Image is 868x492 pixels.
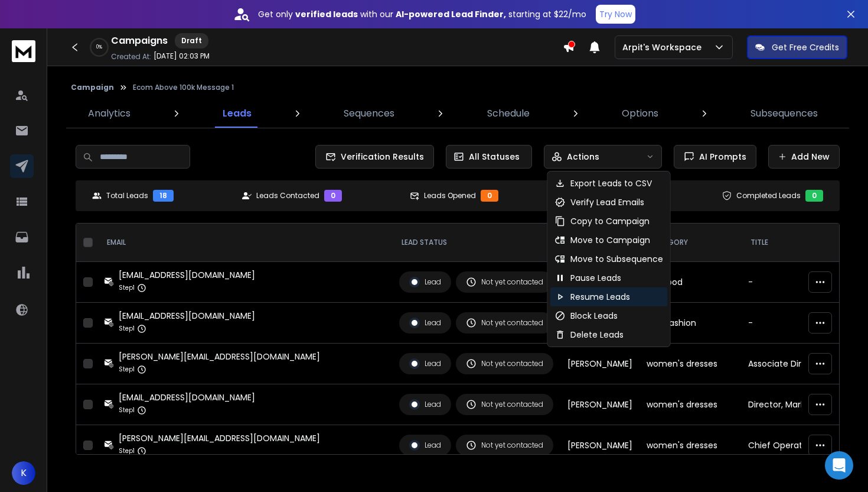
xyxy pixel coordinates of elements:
[741,344,844,384] td: Associate Director, Marketing
[570,177,652,189] p: Export Leads to CSV
[567,151,599,163] p: Actions
[639,224,741,262] th: category
[487,106,530,121] p: Schedule
[119,351,320,362] div: [PERSON_NAME][EMAIL_ADDRESS][DOMAIN_NAME]
[469,151,520,163] p: All Statuses
[344,106,394,121] p: Sequences
[570,215,650,227] p: Copy to Campaign
[639,303,741,344] td: fast fashion
[741,262,844,303] td: -
[741,425,844,466] td: Chief Operating Officer
[736,191,801,200] p: Completed Leads
[409,399,441,410] div: Lead
[768,145,840,169] button: Add New
[119,404,135,416] p: Step 1
[570,234,650,246] p: Move to Campaign
[466,440,543,451] div: Not yet contacted
[772,41,839,53] p: Get Free Credits
[12,461,35,485] button: K
[216,99,259,128] a: Leads
[315,145,434,169] button: Verification Results
[560,384,639,425] td: [PERSON_NAME]
[119,432,320,444] div: [PERSON_NAME][EMAIL_ADDRESS][DOMAIN_NAME]
[570,291,630,303] p: Resume Leads
[256,191,319,200] p: Leads Contacted
[71,83,114,92] button: Campaign
[694,151,746,163] span: AI Prompts
[750,106,818,121] p: Subsequences
[466,399,543,410] div: Not yet contacted
[570,196,644,208] p: Verify Lead Emails
[596,5,635,24] button: Try Now
[741,384,844,425] td: Director, Marketing & Public Relations
[12,40,35,62] img: logo
[741,224,844,262] th: title
[481,190,498,202] div: 0
[424,191,476,200] p: Leads Opened
[639,384,741,425] td: women's dresses
[466,358,543,369] div: Not yet contacted
[111,34,168,48] h1: Campaigns
[396,8,506,20] strong: AI-powered Lead Finder,
[570,310,618,322] p: Block Leads
[258,8,586,20] p: Get only with our starting at $22/mo
[111,52,151,61] p: Created At:
[97,224,392,262] th: EMAIL
[639,425,741,466] td: women's dresses
[88,106,130,121] p: Analytics
[119,310,255,322] div: [EMAIL_ADDRESS][DOMAIN_NAME]
[639,262,741,303] td: pet food
[119,269,255,281] div: [EMAIL_ADDRESS][DOMAIN_NAME]
[466,277,543,287] div: Not yet contacted
[409,277,441,287] div: Lead
[674,145,756,169] button: AI Prompts
[825,451,853,480] div: Open Intercom Messenger
[392,224,560,262] th: LEAD STATUS
[336,151,424,163] span: Verification Results
[175,33,208,48] div: Draft
[154,51,210,61] p: [DATE] 02:03 PM
[119,323,135,335] p: Step 1
[119,364,135,376] p: Step 1
[119,391,255,403] div: [EMAIL_ADDRESS][DOMAIN_NAME]
[337,99,402,128] a: Sequences
[560,425,639,466] td: [PERSON_NAME]
[409,318,441,328] div: Lead
[599,8,632,20] p: Try Now
[153,190,174,202] div: 18
[480,99,537,128] a: Schedule
[133,83,234,92] p: Ecom Above 100k Message 1
[96,44,102,51] p: 0 %
[741,303,844,344] td: -
[560,344,639,384] td: [PERSON_NAME]
[805,190,823,202] div: 0
[570,253,663,265] p: Move to Subsequence
[119,445,135,457] p: Step 1
[466,318,543,328] div: Not yet contacted
[295,8,358,20] strong: verified leads
[615,99,665,128] a: Options
[570,272,621,284] p: Pause Leads
[743,99,825,128] a: Subsequences
[622,41,706,53] p: Arpit's Workspace
[570,329,624,341] p: Delete Leads
[81,99,138,128] a: Analytics
[747,35,847,59] button: Get Free Credits
[622,106,658,121] p: Options
[409,358,441,369] div: Lead
[119,282,135,294] p: Step 1
[223,106,252,121] p: Leads
[409,440,441,451] div: Lead
[639,344,741,384] td: women's dresses
[324,190,342,202] div: 0
[106,191,148,200] p: Total Leads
